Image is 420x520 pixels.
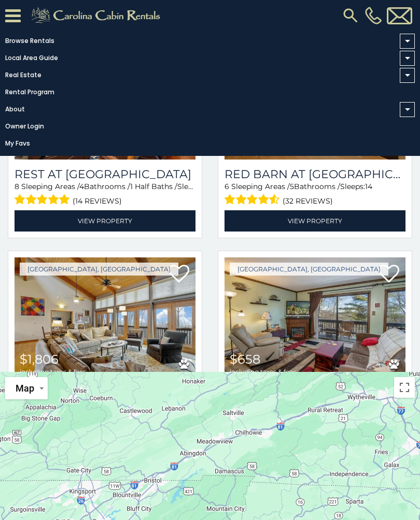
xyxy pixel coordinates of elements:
[5,377,48,399] button: Change map style
[73,194,122,208] span: (14 reviews)
[225,167,405,181] h3: Red Barn at Tiffanys Estate
[15,182,19,191] span: 8
[16,383,34,394] span: Map
[20,263,178,276] a: [GEOGRAPHIC_DATA], [GEOGRAPHIC_DATA]
[15,210,195,232] a: View Property
[225,167,405,181] a: Red Barn at [GEOGRAPHIC_DATA]
[225,182,229,191] span: 6
[15,257,195,379] a: Skyledge $1,806 including taxes & fees
[365,182,372,191] span: 14
[15,181,195,208] div: Sleeping Areas / Bathrooms / Sleeps:
[341,6,360,25] img: search-regular.svg
[283,194,333,208] span: (32 reviews)
[225,181,405,208] div: Sleeping Areas / Bathrooms / Sleeps:
[225,210,405,232] a: View Property
[26,5,169,26] img: Khaki-logo.png
[290,182,294,191] span: 5
[15,167,195,181] h3: Rest at Mountain Crest
[15,167,195,181] a: Rest at [GEOGRAPHIC_DATA]
[20,368,86,375] span: including taxes & fees
[20,352,59,367] span: $1,806
[225,257,405,379] a: Holiday Hideaway $658 including taxes & fees
[230,263,388,276] a: [GEOGRAPHIC_DATA], [GEOGRAPHIC_DATA]
[79,182,84,191] span: 4
[225,257,405,379] img: Holiday Hideaway
[15,257,195,379] img: Skyledge
[362,7,384,24] a: [PHONE_NUMBER]
[379,264,399,285] a: Add to favorites
[230,352,260,367] span: $658
[130,182,177,191] span: 1 Half Baths /
[394,377,415,398] button: Toggle fullscreen view
[230,368,296,375] span: including taxes & fees
[169,264,189,285] a: Add to favorites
